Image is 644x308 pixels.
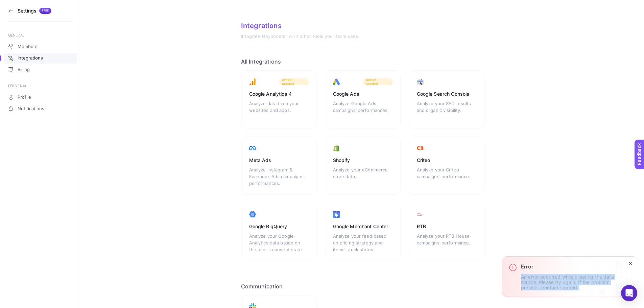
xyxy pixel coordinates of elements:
span: Action needed [366,78,390,86]
p: An error occurred while creating the data source. Please try again. If the problem persists, cont... [521,274,620,290]
div: GENERAL [8,32,73,38]
div: Google BigQuery [249,223,309,230]
div: Analyze data from your websites and apps. [249,100,309,120]
div: Analyze Instagram & Facebook Ads campaigns’ performances. [249,166,309,187]
div: Shopify [333,157,392,164]
span: Free [42,9,49,13]
div: Meta Ads [249,157,309,164]
span: Feedback [4,2,26,7]
div: Analyze your RTB House campaigns’ performance. [417,233,476,253]
a: Profile [4,92,77,103]
div: Google Merchant Center [333,223,392,230]
div: Analyze your SEO results and organic visibility. [417,100,476,120]
button: Close [626,257,637,267]
a: Notifications [4,103,77,114]
div: Analyze Google Ads campaigns’ performances. [333,100,392,120]
div: PERSONAL [8,83,73,89]
div: Integrations [241,22,484,30]
div: Analyze your eCommerce store data. [333,166,392,187]
div: Criteo [417,157,476,164]
span: Profile [18,95,31,100]
span: Integrations [18,55,43,61]
span: Members [18,44,38,49]
h2: Communication [241,283,484,290]
div: Integrate Heybooster with other tools your team uses. [241,34,484,39]
h2: All Integrations [241,58,484,65]
div: Google Ads [333,91,392,97]
span: Billing [18,67,30,72]
div: Open Intercom Messenger [621,285,637,301]
a: Billing [4,64,77,75]
span: Action needed [282,78,306,86]
a: Integrations [4,53,77,64]
div: Analyze your Google Analytics data based on the user's consent state [249,233,309,253]
div: RTB [417,223,476,230]
div: Analyze your feed based on pricing strategy and items’ stock status. [333,233,392,253]
div: Analyze your Criteo campaigns’ performance. [417,166,476,187]
div: Google Analytics 4 [249,91,309,97]
div: Google Search Console [417,91,476,97]
a: Members [4,41,77,52]
h3: Error [521,263,620,270]
h3: Settings [18,8,37,14]
button: Close [626,259,635,267]
span: Notifications [18,106,44,112]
